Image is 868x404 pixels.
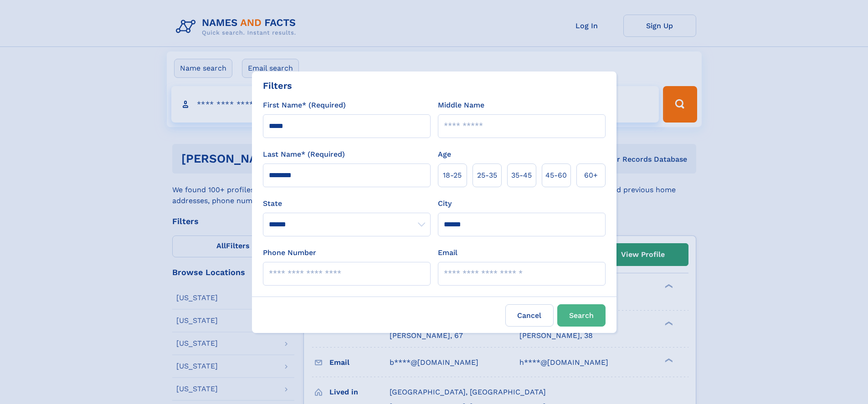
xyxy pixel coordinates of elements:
[505,304,554,327] label: Cancel
[584,170,598,181] span: 60+
[438,149,451,160] label: Age
[263,198,431,209] label: State
[263,100,346,111] label: First Name* (Required)
[438,100,484,111] label: Middle Name
[545,170,567,181] span: 45‑60
[438,198,452,209] label: City
[511,170,532,181] span: 35‑45
[557,304,606,327] button: Search
[438,247,457,258] label: Email
[263,79,292,92] div: Filters
[263,149,345,160] label: Last Name* (Required)
[443,170,462,181] span: 18‑25
[477,170,497,181] span: 25‑35
[263,247,316,258] label: Phone Number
